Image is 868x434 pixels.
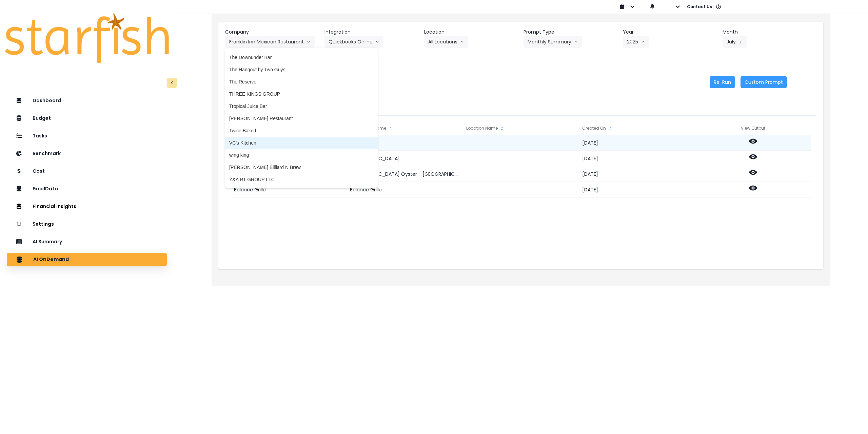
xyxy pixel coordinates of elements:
svg: arrow down line [375,38,379,45]
button: Quickbooks Onlinearrow down line [324,36,383,48]
div: [DATE] [579,151,694,166]
div: Integration Name [347,121,462,135]
button: AI Summary [7,235,167,249]
button: Financial Insights [7,200,167,213]
button: Cost [7,165,167,178]
button: Tasks [7,129,167,143]
p: AI OnDemand [33,257,69,263]
div: Location Name [463,121,578,135]
header: Month [723,29,816,36]
svg: arrow left line [738,38,743,45]
button: Julyarrow left line [723,36,747,48]
button: Budget [7,112,167,125]
div: [GEOGRAPHIC_DATA] [347,151,462,166]
span: Twice Baked [229,127,374,134]
header: Prompt Type [524,29,617,36]
span: THREE KINGS GROUP [229,91,374,97]
div: Balance Grille [231,182,346,197]
div: Created On [579,121,694,135]
p: Budget [33,115,51,121]
div: View Output [695,121,811,135]
button: AI OnDemand [7,253,167,266]
div: [DATE] [579,166,694,182]
header: Location [424,29,518,36]
div: Balance Grille [347,182,462,197]
svg: arrow down line [641,38,645,45]
ul: Franklin Inn Mexican Restaurantarrow down line [225,48,378,188]
button: Re-Run [710,76,735,88]
span: [PERSON_NAME] Billiard N Brew [229,164,374,171]
button: Franklin Inn Mexican Restaurantarrow down line [225,36,315,48]
span: The Downunder Bar [229,54,374,61]
button: Custom Prompt [741,76,787,88]
span: VC's Kitchen [229,139,374,146]
span: wing king [229,152,374,158]
button: Dashboard [7,94,167,108]
svg: arrow down line [574,38,578,45]
p: Cost [33,168,45,174]
svg: sort [608,126,613,131]
div: [DATE] [579,182,694,197]
div: Bolay [347,135,462,151]
span: Tropical Juice Bar [229,103,374,110]
svg: sort [388,126,393,131]
button: All Locationsarrow down line [424,36,468,48]
span: [PERSON_NAME] Restaurant [229,115,374,122]
p: Dashboard [33,98,61,103]
svg: arrow down line [460,38,464,45]
button: Settings [7,218,167,231]
p: ExcelData [33,186,58,192]
header: Integration [324,29,418,36]
span: Y&A RT GROUP LLC [229,176,374,183]
header: Year [623,29,717,36]
span: The Reserve [229,78,374,85]
svg: arrow down line [307,38,311,45]
button: Monthly Summaryarrow down line [524,36,582,48]
p: AI Summary [33,239,62,245]
svg: sort [499,126,505,131]
button: Benchmark [7,147,167,161]
div: [GEOGRAPHIC_DATA] Oyster - [GEOGRAPHIC_DATA] [347,166,462,182]
header: Company [225,29,319,36]
div: [DATE] [579,135,694,151]
button: ExcelData [7,182,167,196]
p: Benchmark [33,151,61,156]
span: The Hangout by Two Guys [229,66,374,73]
p: Tasks [33,133,47,139]
button: 2025arrow down line [623,36,649,48]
